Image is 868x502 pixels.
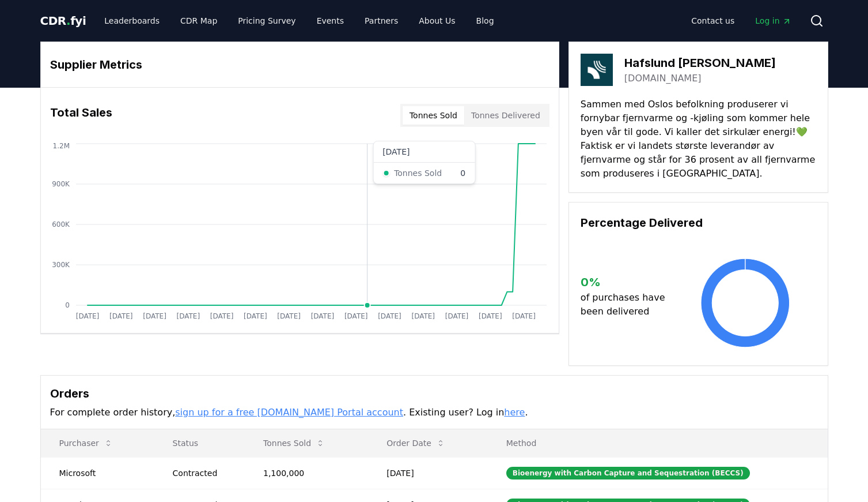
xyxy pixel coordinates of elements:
[504,407,525,418] a: here
[254,432,334,455] button: Tonnes Sold
[403,106,464,125] button: Tonnes Sold
[581,274,674,291] h3: 0 %
[368,457,488,489] td: [DATE]
[344,312,367,320] tspan: [DATE]
[66,14,70,28] span: .
[41,457,154,489] td: Microsoft
[164,437,236,449] p: Status
[624,54,776,72] h3: Hafslund [PERSON_NAME]
[95,10,503,31] nav: Main
[40,13,86,29] a: CDR.fyi
[109,312,132,320] tspan: [DATE]
[512,312,536,320] tspan: [DATE]
[50,56,549,73] h3: Supplier Metrics
[467,10,503,31] a: Blog
[50,385,818,402] h3: Orders
[755,15,791,27] span: Log in
[75,312,99,320] tspan: [DATE]
[95,10,169,31] a: Leaderboards
[50,104,112,127] h3: Total Sales
[308,10,353,31] a: Events
[581,214,816,231] h3: Percentage Delivered
[229,10,305,31] a: Pricing Survey
[410,10,464,31] a: About Us
[411,312,435,320] tspan: [DATE]
[378,312,401,320] tspan: [DATE]
[52,142,69,150] tspan: 1.2M
[581,291,674,319] p: of purchases have been delivered
[52,180,70,188] tspan: 900K
[175,407,403,418] a: sign up for a free [DOMAIN_NAME] Portal account
[245,457,368,489] td: 1,100,000
[497,437,818,449] p: Method
[581,54,613,86] img: Hafslund Celsio-logo
[355,10,407,31] a: Partners
[310,312,334,320] tspan: [DATE]
[682,10,800,31] nav: Main
[479,312,502,320] tspan: [DATE]
[244,312,267,320] tspan: [DATE]
[210,312,233,320] tspan: [DATE]
[506,467,750,479] div: Bioenergy with Carbon Capture and Sequestration (BECCS)
[40,14,86,28] span: CDR fyi
[464,106,547,125] button: Tonnes Delivered
[50,406,818,419] p: For complete order history, . Existing user? Log in .
[176,312,200,320] tspan: [DATE]
[65,301,70,309] tspan: 0
[171,10,226,31] a: CDR Map
[445,312,468,320] tspan: [DATE]
[746,10,800,31] a: Log in
[143,312,166,320] tspan: [DATE]
[52,261,70,269] tspan: 300K
[52,220,70,228] tspan: 600K
[377,432,454,455] button: Order Date
[682,10,744,31] a: Contact us
[50,432,122,455] button: Purchaser
[624,72,702,85] a: [DOMAIN_NAME]
[277,312,301,320] tspan: [DATE]
[173,467,236,479] div: Contracted
[581,98,816,181] p: Sammen med Oslos befolkning produserer vi fornybar fjernvarme og -kjøling som kommer hele byen vå...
